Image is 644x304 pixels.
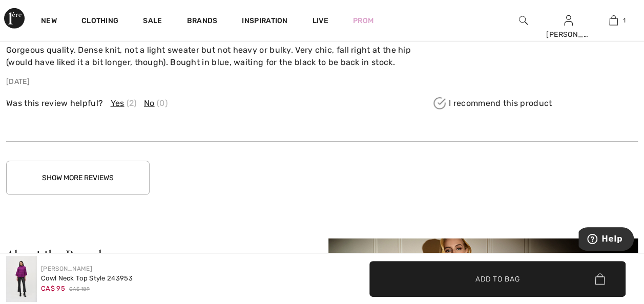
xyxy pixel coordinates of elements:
img: I recommend this product [433,97,446,110]
img: Cowl Neck Top Style 243953 [6,256,37,302]
p: Gorgeous quality. Dense knit, not a light sweater but not heavy or bulky. Very chic, fall right a... [6,44,427,69]
span: 1 [623,16,626,25]
img: My Info [564,14,573,27]
span: (2) [127,97,137,110]
iframe: Opens a widget where you can find more information [578,227,634,253]
img: 1ère Avenue [4,8,25,29]
a: 1 [591,14,635,27]
a: Prom [353,15,373,26]
div: I recommend this product [433,97,632,110]
span: CA$ 189 [69,286,90,293]
a: Live [313,15,328,26]
a: Sale [143,16,162,27]
span: Yes [111,97,124,110]
a: Brands [187,16,218,27]
button: Add to Bag [369,261,626,297]
button: Show More Reviews [6,161,150,195]
div: About the Brand [6,248,316,262]
span: (0) [157,97,168,110]
a: Clothing [81,16,118,27]
img: My Bag [609,14,618,27]
span: CA$ 95 [41,285,65,292]
span: Was this review helpful? [6,97,103,110]
a: [PERSON_NAME] [41,265,92,272]
img: Bag.svg [595,273,605,285]
a: Sign In [564,15,573,25]
a: New [41,16,57,27]
span: Add to Bag [475,273,520,284]
span: [DATE] [6,77,30,86]
span: Inspiration [242,16,287,27]
span: No [144,97,155,110]
img: search the website [519,14,528,27]
div: Cowl Neck Top Style 243953 [41,273,133,284]
div: [PERSON_NAME] [546,29,590,40]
